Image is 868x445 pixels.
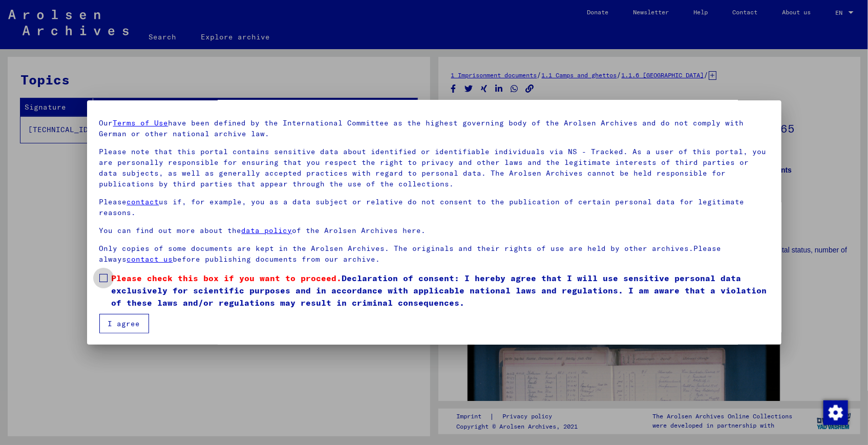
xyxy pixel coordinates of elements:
p: Please note that this portal contains sensitive data about identified or identifiable individuals... [99,146,769,189]
img: Change consent [823,400,848,425]
a: Terms of Use [113,118,168,128]
a: contact us [127,255,173,264]
font: Declaration of consent: I hereby agree that I will use sensitive personal data exclusively for sc... [112,273,767,308]
button: I agree [99,314,149,333]
p: Only copies of some documents are kept in the Arolsen Archives. The originals and their rights of... [99,243,769,265]
p: You can find out more about the of the Arolsen Archives here. [99,225,769,236]
a: contact [127,197,159,206]
span: Please check this box if you want to proceed. [112,273,342,283]
p: Our have been defined by the International Committee as the highest governing body of the Arolsen... [99,118,769,139]
p: Please us if, for example, you as a data subject or relative do not consent to the publication of... [99,197,769,218]
a: data policy [242,226,292,235]
div: Change consent [823,400,848,425]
